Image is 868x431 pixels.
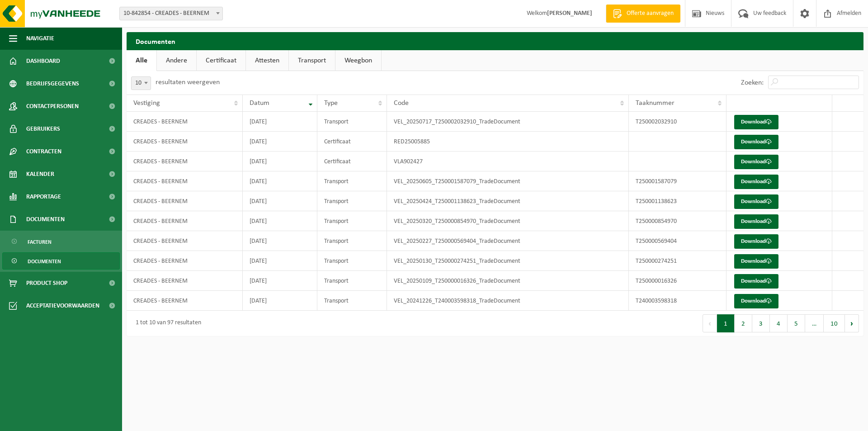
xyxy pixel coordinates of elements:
[156,79,220,86] label: resultaten weergeven
[387,152,629,171] td: VLA902427
[127,191,243,211] td: CREADES - BEERNEM
[317,152,387,171] td: Certificaat
[26,272,67,294] span: Product Shop
[387,171,629,191] td: VEL_20250605_T250001587079_TradeDocument
[127,211,243,231] td: CREADES - BEERNEM
[624,9,676,18] span: Offerte aanvragen
[717,314,735,332] button: 1
[636,99,675,107] span: Taaknummer
[197,50,245,71] a: Certificaat
[824,314,845,332] button: 10
[243,112,317,132] td: [DATE]
[317,191,387,211] td: Transport
[734,214,778,229] a: Download
[770,314,788,332] button: 4
[734,294,778,308] a: Download
[324,99,338,107] span: Type
[246,50,288,71] a: Attesten
[2,252,120,270] a: Documenten
[629,171,726,191] td: T250001587079
[26,140,61,163] span: Contracten
[734,155,778,169] a: Download
[387,231,629,251] td: VEL_20250227_T250000569404_TradeDocument
[387,112,629,132] td: VEL_20250717_T250002032910_TradeDocument
[735,314,752,332] button: 2
[243,251,317,271] td: [DATE]
[335,50,381,71] a: Weegbon
[629,211,726,231] td: T250000854970
[629,231,726,251] td: T250000569404
[243,152,317,171] td: [DATE]
[243,271,317,291] td: [DATE]
[127,251,243,271] td: CREADES - BEERNEM
[127,231,243,251] td: CREADES - BEERNEM
[127,271,243,291] td: CREADES - BEERNEM
[629,291,726,311] td: T240003598318
[317,271,387,291] td: Transport
[26,118,60,140] span: Gebruikers
[243,171,317,191] td: [DATE]
[26,294,99,317] span: Acceptatievoorwaarden
[26,27,54,50] span: Navigatie
[845,314,859,332] button: Next
[243,132,317,152] td: [DATE]
[127,132,243,152] td: CREADES - BEERNEM
[317,171,387,191] td: Transport
[734,194,778,209] a: Download
[734,254,778,269] a: Download
[734,175,778,189] a: Download
[127,152,243,171] td: CREADES - BEERNEM
[317,132,387,152] td: Certificaat
[131,315,201,332] div: 1 tot 10 van 97 resultaten
[26,163,54,185] span: Kalender
[2,233,120,250] a: Facturen
[127,112,243,132] td: CREADES - BEERNEM
[703,314,717,332] button: Previous
[26,72,79,95] span: Bedrijfsgegevens
[289,50,335,71] a: Transport
[28,233,52,251] span: Facturen
[394,99,409,107] span: Code
[629,112,726,132] td: T250002032910
[606,5,680,23] a: Offerte aanvragen
[547,10,592,17] strong: [PERSON_NAME]
[387,291,629,311] td: VEL_20241226_T240003598318_TradeDocument
[387,271,629,291] td: VEL_20250109_T250000016326_TradeDocument
[805,314,824,332] span: …
[26,95,79,118] span: Contactpersonen
[131,76,151,90] span: 10
[752,314,770,332] button: 3
[317,251,387,271] td: Transport
[28,253,61,270] span: Documenten
[26,208,65,231] span: Documenten
[243,291,317,311] td: [DATE]
[734,115,778,129] a: Download
[26,185,61,208] span: Rapportage
[788,314,805,332] button: 5
[119,7,223,20] span: 10-842854 - CREADES - BEERNEM
[127,291,243,311] td: CREADES - BEERNEM
[741,79,764,86] label: Zoeken:
[387,132,629,152] td: RED25005885
[317,112,387,132] td: Transport
[250,99,269,107] span: Datum
[127,171,243,191] td: CREADES - BEERNEM
[734,234,778,249] a: Download
[629,271,726,291] td: T250000016326
[387,191,629,211] td: VEL_20250424_T250001138623_TradeDocument
[243,191,317,211] td: [DATE]
[629,191,726,211] td: T250001138623
[26,50,60,72] span: Dashboard
[734,135,778,149] a: Download
[133,99,160,107] span: Vestiging
[387,251,629,271] td: VEL_20250130_T250000274251_TradeDocument
[317,211,387,231] td: Transport
[317,231,387,251] td: Transport
[317,291,387,311] td: Transport
[132,77,151,90] span: 10
[127,32,863,50] h2: Documenten
[120,7,222,20] span: 10-842854 - CREADES - BEERNEM
[629,251,726,271] td: T250000274251
[127,50,156,71] a: Alle
[243,211,317,231] td: [DATE]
